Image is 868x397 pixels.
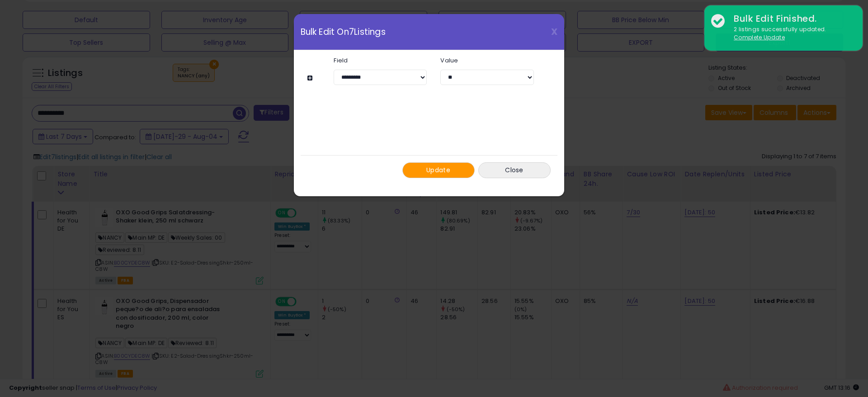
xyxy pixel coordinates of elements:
[478,162,551,178] button: Close
[551,25,557,38] span: X
[434,57,540,63] label: Value
[734,33,785,41] u: Complete Update
[727,25,856,42] div: 2 listings successfully updated.
[327,57,434,63] label: Field
[426,165,450,175] span: Update
[727,12,856,25] div: Bulk Edit Finished.
[301,28,386,36] span: Bulk Edit On 7 Listings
